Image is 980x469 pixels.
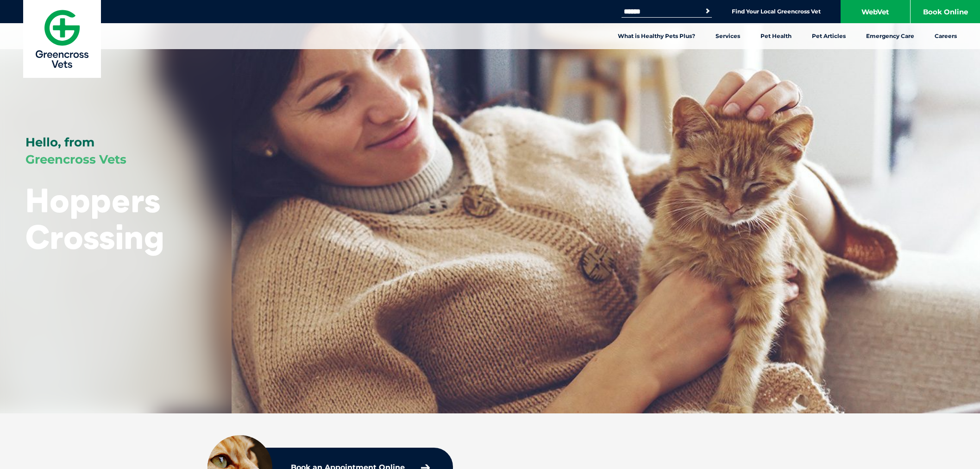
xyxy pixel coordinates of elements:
[705,23,750,49] a: Services
[608,23,705,49] a: What is Healthy Pets Plus?
[924,23,967,49] a: Careers
[750,23,802,49] a: Pet Health
[802,23,856,49] a: Pet Articles
[25,152,126,167] span: Greencross Vets
[856,23,924,49] a: Emergency Care
[703,6,712,16] button: Search
[25,182,206,255] h1: Hoppers Crossing
[732,8,821,15] a: Find Your Local Greencross Vet
[25,135,94,150] span: Hello, from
